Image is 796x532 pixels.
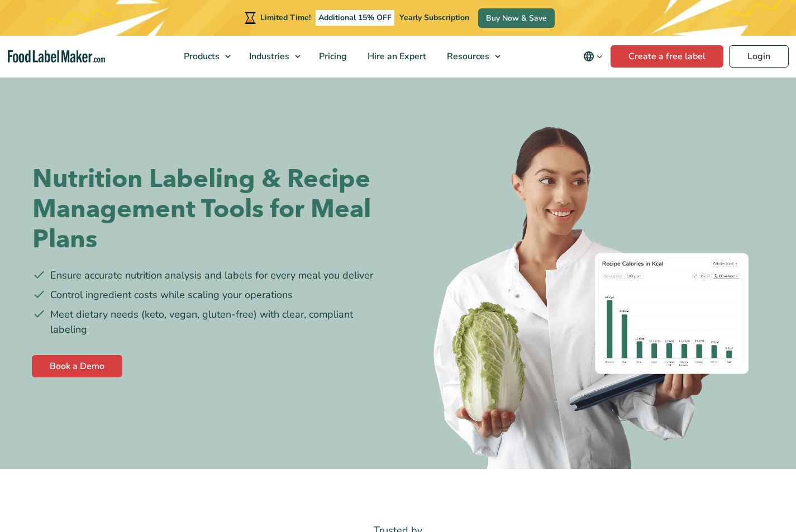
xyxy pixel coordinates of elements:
[309,36,355,77] a: Pricing
[364,50,427,63] span: Hire an Expert
[478,8,555,28] a: Buy Now & Save
[180,50,221,63] span: Products
[246,50,290,63] span: Industries
[316,10,394,26] span: Additional 15% OFF
[32,268,390,283] li: Ensure accurate nutrition analysis and labels for every meal you deliver
[611,45,723,68] a: Create a free label
[316,50,348,63] span: Pricing
[32,164,390,255] h1: Nutrition Labeling & Recipe Management Tools for Meal Plans
[444,50,490,63] span: Resources
[32,355,122,377] a: Book a Demo
[8,50,105,63] a: Food Label Maker homepage
[239,36,306,77] a: Industries
[32,287,390,303] li: Control ingredient costs while scaling your operations
[437,36,506,77] a: Resources
[260,12,311,23] span: Limited Time!
[399,12,469,23] span: Yearly Subscription
[174,36,236,77] a: Products
[575,45,611,68] button: Change language
[32,307,390,337] li: Meet dietary needs (keto, vegan, gluten-free) with clear, compliant labeling
[729,45,789,68] a: Login
[358,36,434,77] a: Hire an Expert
